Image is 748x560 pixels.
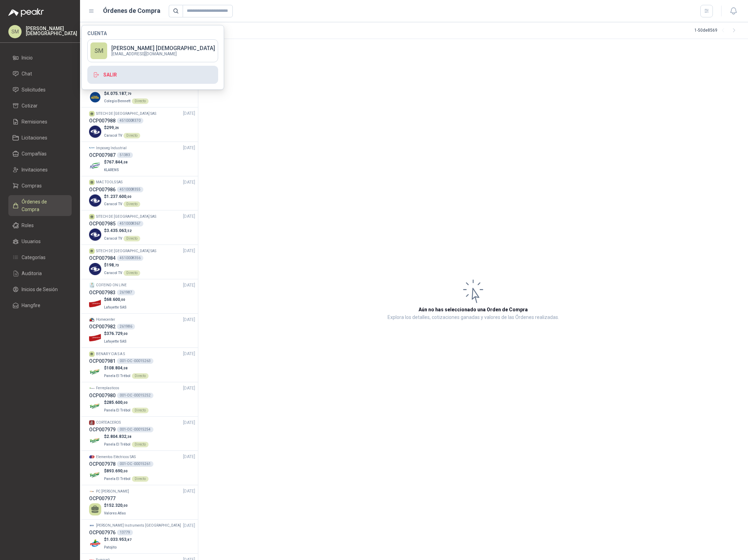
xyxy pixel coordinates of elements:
[124,133,140,138] div: Directo
[89,151,116,159] h3: OCP007987
[183,522,195,529] span: [DATE]
[114,126,119,130] span: ,26
[96,420,121,425] p: CORTEACEROS
[22,254,46,261] span: Categorías
[8,267,72,280] a: Auditoria
[104,134,122,137] span: Caracol TV
[96,523,181,528] p: [PERSON_NAME] Instruments [GEOGRAPHIC_DATA]
[104,237,122,240] span: Caracol TV
[89,145,95,151] img: Company Logo
[126,435,132,439] span: ,38
[22,166,48,174] span: Invitaciones
[89,282,195,311] a: Company LogoCOFEIND ON LINE[DATE] OCP007983261987Company Logo$68.600,00Lafayette SAS
[89,160,101,172] img: Company Logo
[126,229,132,233] span: ,52
[96,145,127,151] p: Imposeg Industrial
[183,282,195,289] span: [DATE]
[89,263,101,275] img: Company Logo
[89,289,116,296] h3: OCP007983
[89,529,116,536] h3: OCP007976
[132,373,149,379] div: Directo
[89,110,195,139] a: SITECH DE [GEOGRAPHIC_DATA] SAS[DATE] OCP0079884510008370Company Logo$299,26Caracol TVDirecto
[104,536,132,543] p: $
[117,118,143,123] div: 4510008370
[104,330,128,337] p: $
[89,469,101,481] img: Company Logo
[89,282,95,288] img: Company Logo
[126,538,132,542] span: ,87
[122,332,128,336] span: ,00
[117,221,143,226] div: 4510008367
[89,331,101,344] img: Company Logo
[89,220,116,227] h3: OCP007985
[104,168,119,172] span: KLARENS
[694,25,740,36] div: 1 - 50 de 8569
[183,385,195,392] span: [DATE]
[104,511,126,515] span: Valores Atlas
[104,545,117,549] span: Patojito
[89,488,195,517] a: Company LogoPC [PERSON_NAME][DATE] OCP007977$152.320,00Valores Atlas
[117,427,153,432] div: 001-OC -00015254
[89,179,195,208] a: MAC TOOLS SAS[DATE] OCP0079864510008355Company Logo$1.237.600,00Caracol TVDirecto
[8,25,22,38] div: SM
[89,537,101,550] img: Company Logo
[89,400,101,413] img: Company Logo
[117,461,153,467] div: 001-OC -00015261
[22,134,47,142] span: Licitaciones
[8,51,72,64] a: Inicio
[122,401,128,405] span: ,00
[104,227,140,234] p: $
[22,238,41,245] span: Usuarios
[89,248,195,276] a: SITECH DE [GEOGRAPHIC_DATA] SAS[DATE] OCP0079844510008356Company Logo$198,73Caracol TVDirecto
[87,66,218,84] button: Salir
[89,426,116,433] h3: OCP007979
[104,202,122,206] span: Caracol TV
[106,331,128,336] span: 376.729
[22,150,47,158] span: Compañías
[89,126,101,138] img: Company Logo
[104,193,140,200] p: $
[106,297,125,302] span: 68.600
[8,131,72,144] a: Licitaciones
[22,86,46,94] span: Solicitudes
[106,469,128,473] span: 893.690
[22,222,34,229] span: Roles
[122,504,128,507] span: ,00
[89,297,101,310] img: Company Logo
[111,52,215,56] p: [EMAIL_ADDRESS][DOMAIN_NAME]
[8,67,72,80] a: Chat
[89,323,116,330] h3: OCP007982
[104,399,149,406] p: $
[22,182,42,190] span: Compras
[106,400,128,405] span: 285.600
[117,530,133,535] div: 13779
[8,195,72,216] a: Órdenes de Compra
[104,125,140,131] p: $
[96,385,119,391] p: Ferreplasticos
[183,248,195,254] span: [DATE]
[89,385,95,391] img: Company Logo
[117,393,153,398] div: 001-OC -00015252
[106,434,132,439] span: 2.804.832
[104,408,130,412] span: Panela El Trébol
[106,91,132,96] span: 4.075.187
[96,489,129,494] p: PC [PERSON_NAME]
[89,392,116,399] h3: OCP007980
[89,213,195,242] a: SITECH DE [GEOGRAPHIC_DATA] SAS[DATE] OCP0079854510008367Company Logo$3.435.063,52Caracol TVDirecto
[122,469,128,473] span: ,00
[8,147,72,160] a: Compañías
[8,83,72,96] a: Solicitudes
[22,118,47,126] span: Remisiones
[183,145,195,151] span: [DATE]
[104,365,149,371] p: $
[106,194,132,199] span: 1.237.600
[8,299,72,312] a: Hangfire
[8,251,72,264] a: Categorías
[132,408,149,413] div: Directo
[117,358,153,364] div: 001-OC -00015263
[183,179,195,186] span: [DATE]
[89,145,195,173] a: Company LogoImposeg Industrial[DATE] OCP00798751383Company Logo$767.844,08KLARENS
[104,477,130,481] span: Panela El Trébol
[126,92,132,96] span: ,79
[106,125,119,130] span: 299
